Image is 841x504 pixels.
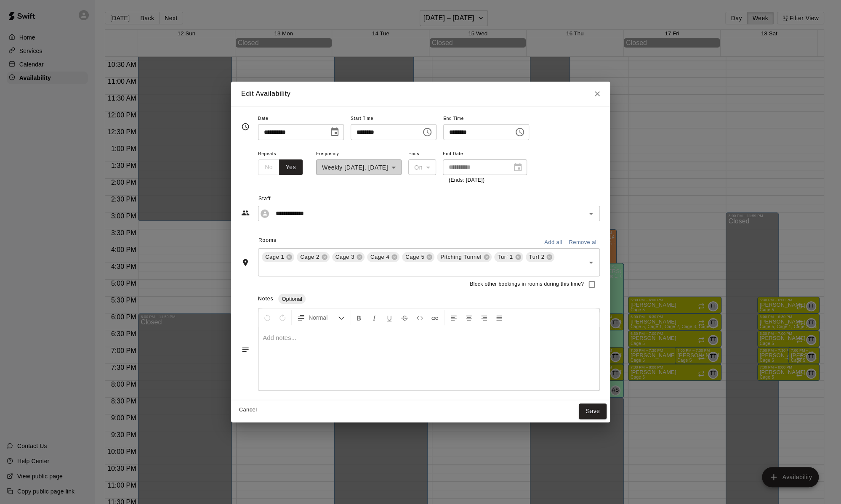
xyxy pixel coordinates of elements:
button: Choose time, selected time is 5:30 PM [419,124,436,141]
h6: Edit Availability [241,88,290,99]
span: Cage 5 [402,253,428,261]
div: Cage 3 [332,252,365,262]
span: Ends [408,149,436,160]
svg: Staff [241,209,250,217]
button: Left Align [447,310,461,325]
div: Pitching Tunnel [437,252,491,262]
span: Block other bookings in rooms during this time? [470,280,584,289]
span: End Date [443,149,527,160]
button: Justify Align [492,310,506,325]
button: Add all [540,236,567,249]
span: Cage 1 [262,253,287,261]
span: Staff [258,192,600,206]
span: Frequency [316,149,402,160]
span: Turf 2 [526,253,548,261]
button: Open [585,208,597,220]
span: Rooms [258,237,277,243]
button: Choose date, selected date is Oct 13, 2025 [326,124,343,141]
span: Cage 3 [332,253,358,261]
button: Yes [279,159,303,175]
span: Turf 1 [494,253,516,261]
button: Formatting Options [293,310,348,325]
div: Turf 1 [494,252,523,262]
svg: Timing [241,122,250,131]
svg: Notes [241,345,250,354]
span: Notes [258,296,273,302]
button: Format Italics [367,310,381,325]
div: outlined button group [258,159,303,175]
button: Open [585,257,597,268]
button: Undo [260,310,274,325]
span: Cage 4 [367,253,393,261]
button: Right Align [477,310,491,325]
button: Redo [275,310,290,325]
button: Cancel [234,403,261,416]
button: Format Bold [352,310,366,325]
div: Cage 2 [297,252,329,262]
p: (Ends: [DATE]) [449,176,521,185]
button: Format Underline [382,310,397,325]
button: Choose time, selected time is 8:00 PM [511,124,528,141]
span: Start Time [351,113,436,125]
div: On [408,159,436,175]
span: Pitching Tunnel [437,253,484,261]
span: Normal [309,313,338,322]
span: End Time [443,113,529,125]
svg: Rooms [241,258,250,267]
button: Save [579,403,607,419]
div: Cage 1 [262,252,294,262]
button: Format Strikethrough [397,310,412,325]
button: Center Align [462,310,476,325]
button: Insert Code [413,310,427,325]
button: Remove all [567,236,600,249]
span: Repeats [258,149,309,160]
div: Turf 2 [526,252,555,262]
button: Insert Link [428,310,442,325]
button: Close [590,86,605,101]
span: Date [258,113,344,125]
div: Cage 4 [367,252,399,262]
span: Cage 2 [297,253,322,261]
div: Cage 5 [402,252,434,262]
span: Optional [278,296,305,302]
